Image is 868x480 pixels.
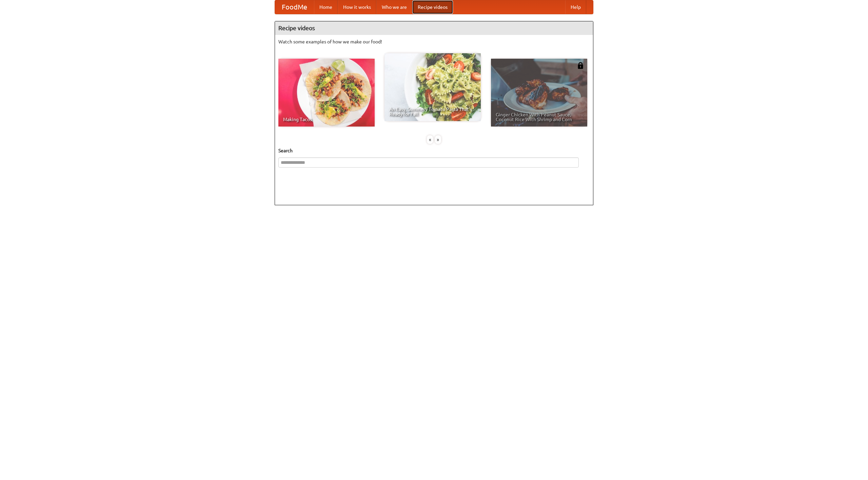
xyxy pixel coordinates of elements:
a: An Easy, Summery Tomato Pasta That's Ready for Fall [384,53,481,121]
a: FoodMe [275,0,314,14]
h5: Search [278,147,590,154]
a: Who we are [376,0,412,14]
a: How it works [338,0,376,14]
h4: Recipe videos [275,21,593,35]
a: Home [314,0,338,14]
span: An Easy, Summery Tomato Pasta That's Ready for Fall [389,107,476,116]
a: Recipe videos [412,0,453,14]
div: » [435,135,441,144]
p: Watch some examples of how we make our food! [278,38,590,45]
div: « [427,135,433,144]
img: 483408.png [577,62,584,69]
a: Making Tacos [278,59,375,127]
span: Making Tacos [283,117,370,122]
a: Help [565,0,586,14]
